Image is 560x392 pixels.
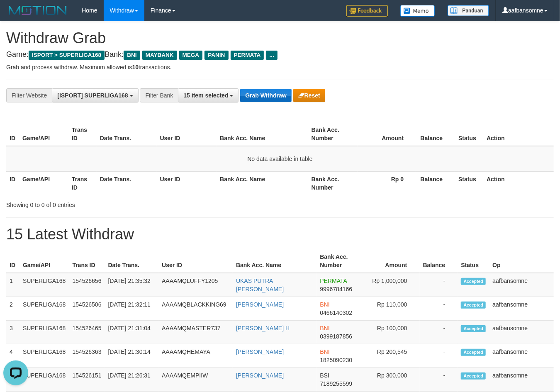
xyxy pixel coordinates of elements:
[320,357,352,363] span: Copy 1825090230 to clipboard
[6,88,52,102] div: Filter Website
[69,321,105,344] td: 154526465
[6,51,554,59] h4: Game: Bank:
[69,368,105,392] td: 154526151
[19,171,68,195] th: Game/API
[105,249,159,273] th: Date Trans.
[461,349,486,356] span: Accepted
[420,297,458,321] td: -
[68,171,97,195] th: Trans ID
[455,171,483,195] th: Status
[461,302,486,309] span: Accepted
[217,171,308,195] th: Bank Acc. Name
[489,368,554,392] td: aafbansomne
[97,171,157,195] th: Date Trans.
[6,122,19,146] th: ID
[205,51,228,60] span: PANIN
[105,321,159,344] td: [DATE] 21:31:04
[6,197,227,209] div: Showing 0 to 0 of 0 entries
[6,321,19,344] td: 3
[6,297,19,321] td: 2
[6,63,554,71] p: Grab and process withdraw. Maximum allowed is transactions.
[132,64,139,71] strong: 10
[458,249,489,273] th: Status
[142,51,177,60] span: MAYBANK
[236,278,284,292] a: UKAS PUTRA [PERSON_NAME]
[52,88,138,102] button: [ISPORT] SUPERLIGA168
[320,301,329,308] span: BNI
[420,273,458,297] td: -
[236,325,290,331] a: [PERSON_NAME] H
[483,122,554,146] th: Action
[461,325,486,332] span: Accepted
[358,122,416,146] th: Amount
[6,30,554,46] h1: Withdraw Grab
[105,344,159,368] td: [DATE] 21:30:14
[217,122,308,146] th: Bank Acc. Name
[68,122,97,146] th: Trans ID
[308,171,358,195] th: Bank Acc. Number
[483,171,554,195] th: Action
[6,171,19,195] th: ID
[231,51,264,60] span: PERMATA
[320,372,329,379] span: BSI
[364,297,419,321] td: Rp 110,000
[140,88,178,102] div: Filter Bank
[233,249,317,273] th: Bank Acc. Name
[489,321,554,344] td: aafbansomne
[420,321,458,344] td: -
[448,5,489,16] img: panduan.png
[416,122,455,146] th: Balance
[358,171,416,195] th: Rp 0
[158,273,233,297] td: AAAAMQLUFFY1205
[364,249,419,273] th: Amount
[308,122,358,146] th: Bank Acc. Number
[364,368,419,392] td: Rp 300,000
[320,286,352,292] span: Copy 9996784166 to clipboard
[266,51,277,60] span: ...
[420,344,458,368] td: -
[320,380,352,387] span: Copy 7189255599 to clipboard
[124,51,140,60] span: BNI
[489,273,554,297] td: aafbansomne
[320,278,347,284] span: PERMATA
[158,249,233,273] th: User ID
[19,297,69,321] td: SUPERLIGA168
[6,273,19,297] td: 1
[179,51,203,60] span: MEGA
[69,344,105,368] td: 154526363
[19,273,69,297] td: SUPERLIGA168
[57,92,128,99] span: [ISPORT] SUPERLIGA168
[346,5,388,17] img: Feedback.jpg
[455,122,483,146] th: Status
[6,226,554,243] h1: 15 Latest Withdraw
[320,333,352,340] span: Copy 0399187856 to clipboard
[236,348,284,355] a: [PERSON_NAME]
[6,4,69,17] img: MOTION_logo.png
[19,249,69,273] th: Game/API
[69,249,105,273] th: Trans ID
[6,344,19,368] td: 4
[69,273,105,297] td: 154526656
[19,368,69,392] td: SUPERLIGA168
[178,88,239,102] button: 15 item selected
[105,273,159,297] td: [DATE] 21:35:32
[157,122,217,146] th: User ID
[293,89,325,102] button: Reset
[461,373,486,380] span: Accepted
[6,249,19,273] th: ID
[364,344,419,368] td: Rp 200,545
[240,89,291,102] button: Grab Withdraw
[364,273,419,297] td: Rp 1,000,000
[236,301,284,308] a: [PERSON_NAME]
[158,344,233,368] td: AAAAMQHEMAYA
[364,321,419,344] td: Rp 100,000
[489,249,554,273] th: Op
[416,171,455,195] th: Balance
[6,146,554,172] td: No data available in table
[320,348,329,355] span: BNI
[19,122,68,146] th: Game/API
[158,297,233,321] td: AAAAMQBLACKKING69
[489,297,554,321] td: aafbansomne
[489,344,554,368] td: aafbansomne
[420,368,458,392] td: -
